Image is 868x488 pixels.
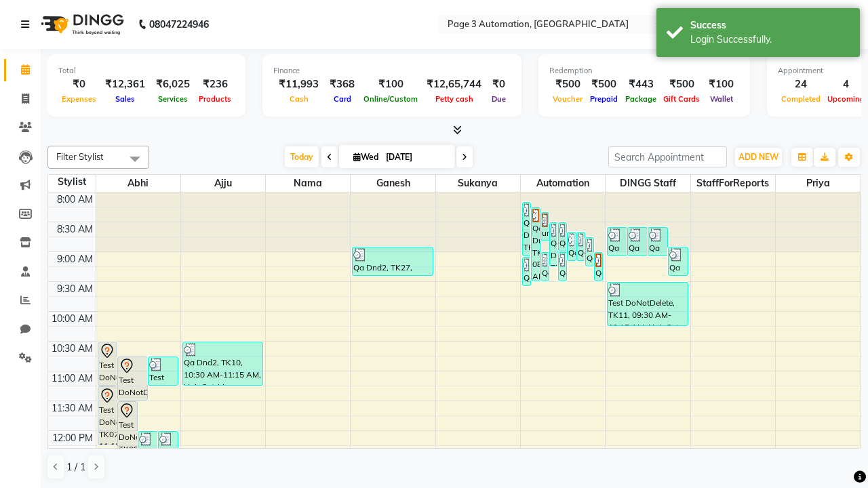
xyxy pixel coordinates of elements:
div: 11:30 AM [49,401,96,415]
div: 8:30 AM [54,222,96,237]
span: Sales [112,94,138,104]
span: StaffForReports [691,175,775,192]
div: Total [58,65,235,77]
div: ₹500 [660,77,703,92]
div: Qa Dnd2, TK25, 08:45 AM-09:15 AM, Hair Cut By Expert-Men [586,238,593,266]
div: ₹500 [586,77,622,92]
div: Qa Dnd2, TK18, 08:30 AM-09:00 AM, Hair cut Below 12 years (Boy) [559,223,566,251]
span: Due [488,94,509,104]
b: 08047224946 [149,5,209,43]
div: Qa Dnd2, TK27, 08:55 AM-09:25 AM, Hair cut Below 12 years (Boy) [353,247,432,275]
div: Test DoNotDelete, TK11, 09:30 AM-10:15 AM, Hair Cut-Men [608,283,687,325]
span: Completed [778,94,824,104]
div: Success [690,18,850,33]
div: ₹0 [58,77,100,92]
div: Test DoNotDelete, TK12, 10:45 AM-11:15 AM, Hair Cut By Expert-Men [149,357,178,385]
span: Prepaid [587,94,621,104]
span: Today [285,146,319,167]
div: Qa Dnd2, TK10, 10:30 AM-11:15 AM, Hair Cut-Men [183,342,262,385]
span: Upcoming [824,94,868,104]
span: Services [155,94,191,104]
div: Qa Dnd2, TK21, 08:35 AM-09:05 AM, Hair cut Below 12 years (Boy) [648,228,667,256]
span: Cash [286,94,312,104]
span: Gift Cards [660,94,703,104]
div: 4 [824,77,868,92]
div: 8:00 AM [54,192,96,207]
div: ₹500 [549,77,586,92]
div: Qa Dnd2, TK19, 08:35 AM-09:05 AM, Hair Cut By Expert-Men [608,228,627,256]
div: Qa Dnd2, TK23, 08:40 AM-09:10 AM, Hair Cut By Expert-Men [568,232,575,260]
div: ₹11,993 [273,77,324,92]
div: Qa Dnd2, TK22, 08:10 AM-09:05 AM, Special Hair Wash- Men [523,203,530,256]
span: Card [330,94,355,104]
div: Qa Dnd2, TK17, 08:15 AM-09:30 AM, Hair Cut By Expert-Men,Hair Cut-Men [532,208,539,281]
div: Finance [273,65,511,77]
span: Ganesh [351,175,435,192]
div: Test DoNotDelete, TK08, 10:45 AM-11:30 AM, Hair Cut-Men [118,357,147,400]
div: ₹100 [703,77,739,92]
span: Package [622,94,660,104]
div: Test DoNotDelete, TK07, 11:15 AM-12:15 PM, Hair Cut-Women [98,387,117,445]
div: ₹12,65,744 [421,77,487,92]
span: DINGG Staff [606,175,690,192]
div: ₹368 [324,77,360,92]
span: Sukanya [436,175,520,192]
div: ₹443 [622,77,660,92]
span: Online/Custom [360,94,421,104]
div: 24 [778,77,824,92]
div: Redemption [549,65,739,77]
input: Search Appointment [608,146,727,167]
div: Login Successfully. [690,33,850,47]
img: logo [35,5,127,43]
div: ₹6,025 [151,77,195,92]
div: ₹0 [487,77,511,92]
span: Petty cash [432,94,477,104]
span: Products [195,94,235,104]
div: Qa Dnd2, TK20, 08:35 AM-09:05 AM, Hair Cut By Expert-Men [628,228,647,256]
span: Voucher [549,94,586,104]
div: Test DoNotDelete, TK06, 10:30 AM-11:15 AM, Hair Cut-Men [98,342,117,385]
span: Ajju [181,175,265,192]
span: Filter Stylist [56,151,104,162]
div: 9:30 AM [54,282,96,296]
div: Qa Dnd2, TK28, 08:55 AM-09:25 AM, Hair cut Below 12 years (Boy) [669,247,688,275]
span: Automation [521,175,605,192]
button: ADD NEW [735,148,782,167]
div: Qa Dnd2, TK24, 08:40 AM-09:10 AM, Hair Cut By Expert-Men [577,232,585,260]
div: 9:00 AM [54,252,96,266]
div: 10:30 AM [49,342,96,356]
input: 2025-09-03 [382,147,450,167]
span: Abhi [96,175,180,192]
div: Qa Dnd2, TK32, 09:05 AM-09:35 AM, Hair cut Below 12 years (Boy) [523,258,530,285]
div: Qa Dnd2, TK30, 09:00 AM-09:30 AM, Hair cut Below 12 years (Boy) [541,253,549,281]
div: undefined, TK16, 08:20 AM-08:50 AM, Hair cut Below 12 years (Boy) [541,213,549,241]
div: Test DoNotDelete, TK14, 12:00 PM-12:45 PM, Hair Cut-Men [159,432,178,474]
div: Qa Dnd2, TK26, 08:30 AM-09:15 AM, Hair Cut-Men [550,223,557,266]
span: Expenses [58,94,100,104]
div: 11:00 AM [49,371,96,386]
span: ADD NEW [738,152,778,162]
div: ₹12,361 [100,77,151,92]
span: Wallet [707,94,736,104]
span: 1 / 1 [66,460,85,474]
div: ₹236 [195,77,235,92]
div: Test DoNotDelete, TK09, 11:30 AM-12:30 PM, Hair Cut-Women [118,402,137,460]
div: Stylist [48,175,96,189]
span: Nama [266,175,350,192]
div: Qa Dnd2, TK29, 09:00 AM-09:30 AM, Hair cut Below 12 years (Boy) [595,253,602,281]
div: Qa Dnd2, TK31, 09:00 AM-09:30 AM, Hair cut Below 12 years (Boy) [559,253,566,281]
span: Priya [776,175,861,192]
span: Wed [350,152,382,162]
div: 10:00 AM [49,312,96,326]
div: ₹100 [360,77,421,92]
div: 12:00 PM [50,431,96,445]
